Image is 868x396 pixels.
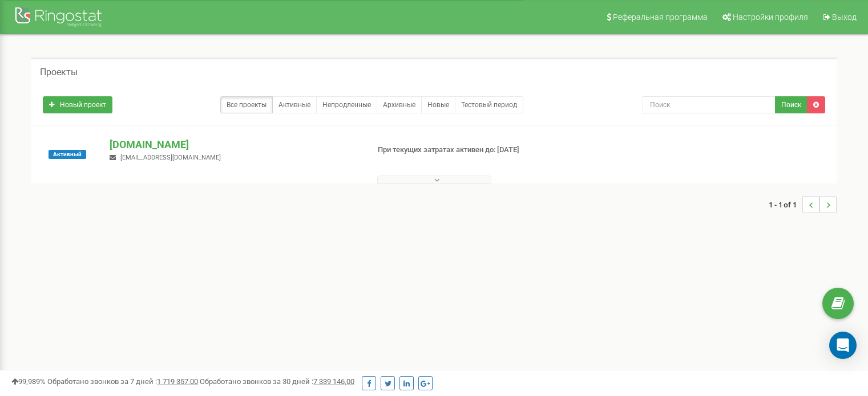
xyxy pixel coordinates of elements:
[316,96,377,113] a: Непродленные
[769,185,837,224] nav: ...
[455,96,523,113] a: Тестовый период
[43,96,112,113] a: Новый проект
[643,96,776,113] input: Поиск
[11,377,46,386] span: 99,989%
[47,377,198,386] span: Обработано звонков за 7 дней :
[220,96,273,113] a: Все проекты
[775,96,808,113] button: Поиск
[313,377,354,386] u: 7 339 146,00
[378,145,560,156] p: При текущих затратах активен до: [DATE]
[200,377,354,386] span: Обработано звонков за 30 дней :
[613,13,708,22] span: Реферальная программа
[157,377,198,386] u: 1 719 357,00
[733,13,808,22] span: Настройки профиля
[110,137,359,152] p: [DOMAIN_NAME]
[120,154,221,161] span: [EMAIL_ADDRESS][DOMAIN_NAME]
[49,150,86,159] span: Активный
[40,67,78,77] h5: Проекты
[832,13,857,22] span: Выход
[377,96,422,113] a: Архивные
[769,196,802,213] span: 1 - 1 of 1
[829,332,857,359] div: Open Intercom Messenger
[421,96,455,113] a: Новые
[272,96,317,113] a: Активные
